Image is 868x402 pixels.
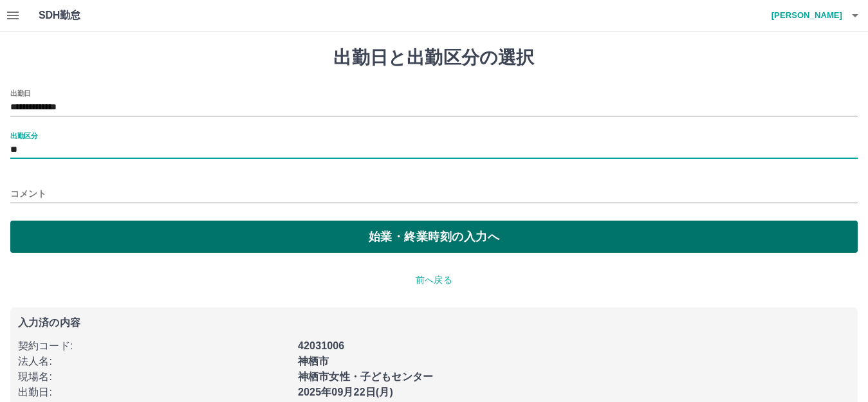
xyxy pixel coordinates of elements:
p: 現場名 : [18,369,290,385]
h1: 出勤日と出勤区分の選択 [10,47,858,69]
p: 出勤日 : [18,385,290,400]
p: 前へ戻る [10,273,858,287]
b: 神栖市 [298,356,329,367]
p: 法人名 : [18,354,290,369]
button: 始業・終業時刻の入力へ [10,221,858,253]
label: 出勤日 [10,88,31,98]
p: 入力済の内容 [18,318,850,328]
b: 神栖市女性・子どもセンター [298,371,433,382]
label: 出勤区分 [10,131,37,140]
p: 契約コード : [18,338,290,354]
b: 42031006 [298,340,344,351]
b: 2025年09月22日(月) [298,387,393,397]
